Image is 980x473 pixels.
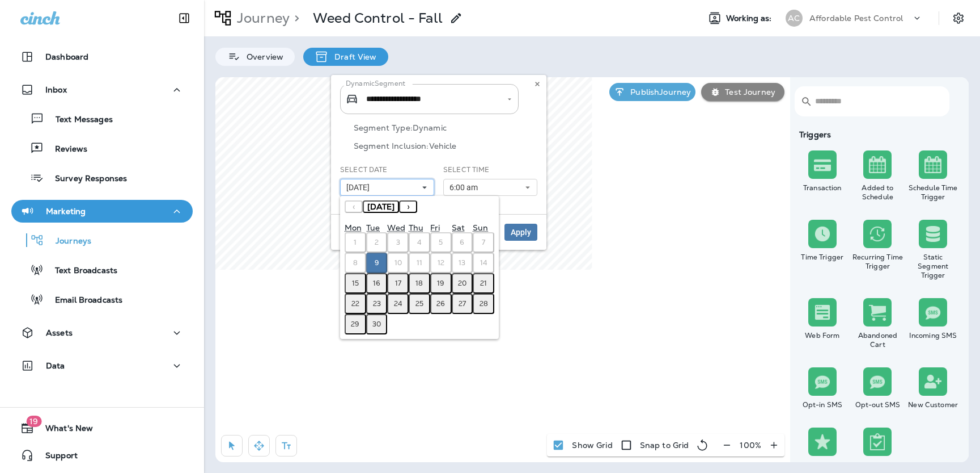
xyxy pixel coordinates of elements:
[394,258,402,267] abbr: September 10, 2025
[11,136,193,160] button: Reviews
[795,130,961,139] div: Triggers
[473,232,494,253] button: September 7, 2025
[11,228,193,252] button: Journeys
[443,179,537,196] button: 6:00 am
[44,266,117,277] p: Text Broadcasts
[482,238,485,247] abbr: September 7, 2025
[345,232,366,253] button: September 1, 2025
[387,223,405,233] abbr: Wednesday
[511,228,531,236] span: Apply
[395,279,401,288] abbr: September 17, 2025
[11,166,193,190] button: Survey Responses
[504,94,515,104] button: Open
[480,299,488,308] abbr: September 28, 2025
[572,441,612,450] p: Show Grid
[375,238,379,247] abbr: September 2, 2025
[11,321,193,344] button: Assets
[387,294,409,314] button: September 24, 2025
[168,7,200,30] button: Collapse Sidebar
[430,294,452,314] button: September 26, 2025
[394,299,402,308] abbr: September 24, 2025
[430,253,452,273] button: September 12, 2025
[345,253,366,273] button: September 8, 2025
[329,52,376,61] p: Draft View
[797,253,848,262] div: Time Trigger
[44,174,127,185] p: Survey Responses
[701,83,784,101] button: Test Journey
[11,258,193,282] button: Text Broadcasts
[430,223,440,233] abbr: Friday
[290,10,299,27] p: >
[354,123,537,132] p: Segment Type: Dynamic
[11,444,193,467] button: Support
[449,183,482,192] span: 6:00 am
[345,200,363,213] button: ‹
[11,78,193,101] button: Inbox
[415,279,423,288] abbr: September 18, 2025
[726,14,774,23] span: Working as:
[430,273,452,294] button: September 19, 2025
[430,232,452,253] button: September 5, 2025
[436,299,445,308] abbr: September 26, 2025
[438,258,444,267] abbr: September 12, 2025
[366,232,388,253] button: September 2, 2025
[44,236,91,247] p: Journeys
[452,294,473,314] button: September 27, 2025
[346,183,374,192] span: [DATE]
[11,287,193,311] button: Email Broadcasts
[504,224,537,241] button: Apply
[852,331,903,349] div: Abandoned Cart
[609,83,695,101] button: PublishJourney
[452,253,473,273] button: September 13, 2025
[34,424,93,437] span: What's New
[797,461,848,470] div: New Review
[809,14,903,23] p: Affordable Pest Control
[232,10,290,27] p: Journey
[852,400,903,409] div: Opt-out SMS
[11,354,193,377] button: Data
[459,258,465,267] abbr: September 13, 2025
[948,8,969,28] button: Settings
[45,85,67,94] p: Inbox
[26,416,41,427] span: 19
[417,238,422,247] abbr: September 4, 2025
[353,258,358,267] abbr: September 8, 2025
[797,331,848,340] div: Web Form
[46,207,86,216] p: Marketing
[439,238,443,247] abbr: September 5, 2025
[363,200,399,213] button: [DATE]
[907,400,958,409] div: New Customer
[345,273,366,294] button: September 15, 2025
[44,295,122,306] p: Email Broadcasts
[797,400,848,409] div: Opt-in SMS
[720,87,775,97] p: Test Journey
[786,10,803,27] div: AC
[354,238,357,247] abbr: September 1, 2025
[473,294,494,314] button: September 28, 2025
[44,115,113,125] p: Text Messages
[351,320,359,329] abbr: September 29, 2025
[907,183,958,202] div: Schedule Time Trigger
[399,200,417,213] button: ›
[373,279,380,288] abbr: September 16, 2025
[452,273,473,294] button: September 20, 2025
[480,279,487,288] abbr: September 21, 2025
[409,273,430,294] button: September 18, 2025
[396,238,400,247] abbr: September 3, 2025
[366,314,388,334] button: September 30, 2025
[11,200,193,223] button: Marketing
[387,232,409,253] button: September 3, 2025
[460,238,464,247] abbr: September 6, 2025
[907,253,958,280] div: Static Segment Trigger
[459,299,466,308] abbr: September 27, 2025
[480,258,487,267] abbr: September 14, 2025
[415,299,423,308] abbr: September 25, 2025
[409,294,430,314] button: September 25, 2025
[46,328,73,337] p: Assets
[346,79,405,88] p: Dynamic Segment
[409,253,430,273] button: September 11, 2025
[373,299,381,308] abbr: September 23, 2025
[366,223,380,233] abbr: Tuesday
[340,179,434,196] button: [DATE]
[626,87,691,97] p: Publish Journey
